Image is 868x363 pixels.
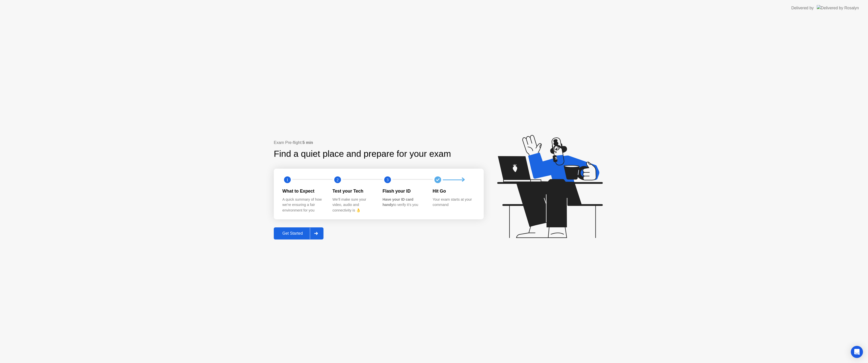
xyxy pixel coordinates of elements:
[333,188,375,194] div: Test your Tech
[274,140,484,146] div: Exam Pre-flight:
[433,197,475,208] div: Your exam starts at your command
[282,188,324,194] div: What to Expect
[286,177,288,182] text: 1
[387,177,389,182] text: 3
[333,197,375,213] div: We’ll make sure your video, audio and connectivity is 👌
[336,177,338,182] text: 2
[383,188,425,194] div: Flash your ID
[851,346,863,358] div: Open Intercom Messenger
[791,5,814,11] div: Delivered by
[383,197,425,208] div: to verify it’s you
[817,5,859,11] img: Delivered by Rosalyn
[274,147,452,161] div: Find a quiet place and prepare for your exam
[303,140,313,145] b: 5 min
[275,231,310,236] div: Get Started
[383,197,413,207] b: Have your ID card handy
[433,188,475,194] div: Hit Go
[274,227,323,239] button: Get Started
[282,197,324,213] div: A quick summary of how we’re ensuring a fair environment for you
